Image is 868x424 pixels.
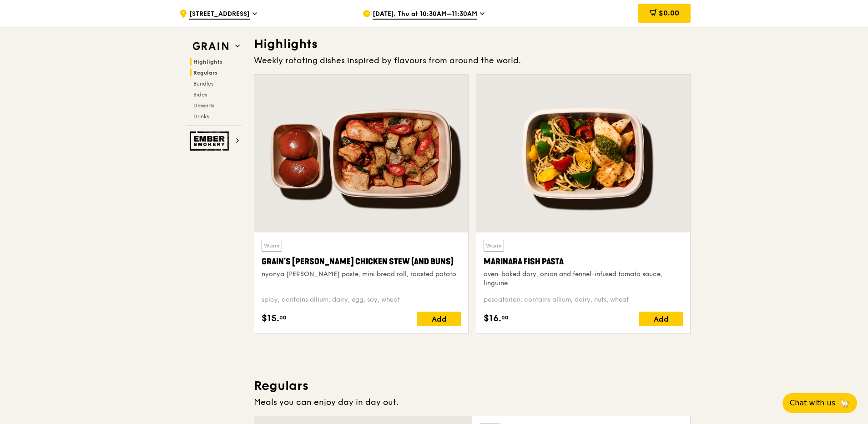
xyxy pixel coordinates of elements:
[262,270,461,279] div: nyonya [PERSON_NAME] paste, mini bread roll, roasted potato
[262,240,282,252] div: Warm
[484,240,504,252] div: Warm
[790,398,835,409] span: Chat with us
[279,314,287,321] span: 00
[484,270,683,288] div: oven-baked dory, onion and fennel-infused tomato sauce, linguine
[484,255,683,268] div: Marinara Fish Pasta
[373,10,477,20] span: [DATE], Thu at 10:30AM–11:30AM
[190,38,232,55] img: Grain web logo
[193,102,214,109] span: Desserts
[417,312,461,326] div: Add
[262,295,461,304] div: spicy, contains allium, dairy, egg, soy, wheat
[193,91,207,98] span: Sides
[484,295,683,304] div: pescatarian, contains allium, dairy, nuts, wheat
[659,9,679,17] span: $0.00
[254,396,691,409] div: Meals you can enjoy day in day out.
[639,312,683,326] div: Add
[262,255,461,268] div: Grain's [PERSON_NAME] Chicken Stew (and buns)
[254,378,691,394] h3: Regulars
[782,393,857,413] button: Chat with us🦙
[193,70,217,76] span: Regulars
[193,113,209,120] span: Drinks
[193,81,213,87] span: Bundles
[190,131,232,151] img: Ember Smokery web logo
[193,59,222,65] span: Highlights
[189,10,250,20] span: [STREET_ADDRESS]
[254,54,691,67] div: Weekly rotating dishes inspired by flavours from around the world.
[501,314,509,321] span: 00
[254,36,691,52] h3: Highlights
[484,312,501,325] span: $16.
[262,312,279,325] span: $15.
[839,398,850,409] span: 🦙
